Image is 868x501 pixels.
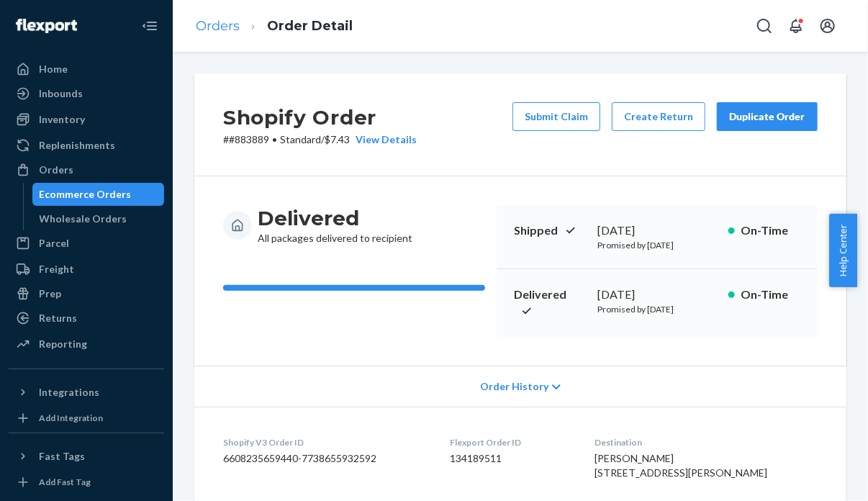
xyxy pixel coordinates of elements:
span: Standard [280,133,321,145]
a: Orders [9,158,164,181]
div: Inbounds [39,86,83,101]
div: Fast Tags [39,449,85,464]
span: • [272,133,277,145]
p: Promised by [DATE] [597,303,717,315]
button: Submit Claim [512,102,600,131]
h3: Delivered [258,205,412,231]
div: [DATE] [597,222,717,239]
a: Prep [9,282,164,305]
button: Integrations [9,381,164,404]
div: Integrations [39,385,99,400]
p: Delivered [514,286,586,320]
dd: 134189511 [450,451,571,466]
button: Help Center [829,214,857,287]
div: Replenishments [39,138,115,153]
button: Open notifications [782,12,810,40]
a: Add Integration [9,410,164,427]
p: On-Time [741,286,800,303]
a: Parcel [9,232,164,255]
div: Orders [39,163,73,177]
a: Wholesale Orders [32,207,165,230]
div: Add Fast Tag [39,476,91,488]
div: Home [39,62,68,76]
p: Shipped [514,222,586,239]
button: Duplicate Order [717,102,818,131]
p: Promised by [DATE] [597,239,717,251]
dt: Destination [595,436,818,448]
a: Ecommerce Orders [32,183,165,206]
span: [PERSON_NAME] [STREET_ADDRESS][PERSON_NAME] [595,452,767,479]
a: Reporting [9,333,164,356]
div: Parcel [39,236,69,250]
dt: Shopify V3 Order ID [223,436,427,448]
dt: Flexport Order ID [450,436,571,448]
a: Home [9,58,164,81]
p: # #883889 / $7.43 [223,132,417,147]
dd: 6608235659440-7738655932592 [223,451,427,466]
div: [DATE] [597,286,717,303]
a: Replenishments [9,134,164,157]
button: Open account menu [813,12,842,40]
div: Freight [39,262,74,276]
button: Open Search Box [750,12,779,40]
a: Inbounds [9,82,164,105]
div: Inventory [39,112,85,127]
div: Returns [39,311,77,325]
ol: breadcrumbs [184,5,364,48]
div: All packages delivered to recipient [258,205,412,245]
button: View Details [350,132,417,147]
a: Returns [9,307,164,330]
div: Wholesale Orders [40,212,127,226]
img: Flexport logo [16,19,77,33]
h2: Shopify Order [223,102,417,132]
span: Order History [480,379,548,394]
button: Close Navigation [135,12,164,40]
div: Duplicate Order [729,109,805,124]
a: Add Fast Tag [9,474,164,491]
a: Inventory [9,108,164,131]
p: On-Time [741,222,800,239]
div: Ecommerce Orders [40,187,132,202]
button: Fast Tags [9,445,164,468]
a: Orders [196,18,240,34]
div: Add Integration [39,412,103,424]
div: Prep [39,286,61,301]
div: Reporting [39,337,87,351]
button: Create Return [612,102,705,131]
a: Freight [9,258,164,281]
a: Order Detail [267,18,353,34]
